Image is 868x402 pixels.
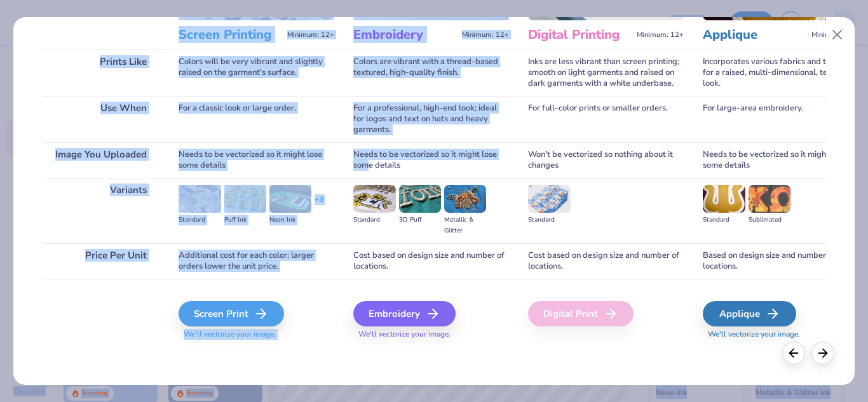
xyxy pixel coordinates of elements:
[315,194,323,216] div: + 3
[528,27,632,43] h3: Digital Printing
[528,50,684,96] div: Inks are less vibrant than screen printing; smooth on light garments and raised on dark garments ...
[749,185,790,213] img: Sublimated
[703,50,858,96] div: Incorporates various fabrics and threads for a raised, multi-dimensional, textured look.
[353,185,395,213] img: Standard
[703,243,858,279] div: Based on design size and number of locations.
[179,329,334,340] span: We'll vectorize your image.
[224,185,266,213] img: Puff Ink
[703,142,858,178] div: Needs to be vectorized so it might lose some details
[444,215,486,236] div: Metallic & Glitter
[703,329,858,340] span: We'll vectorize your image.
[703,301,796,326] div: Applique
[353,243,509,279] div: Cost based on design size and number of locations.
[703,96,858,142] div: For large-area embroidery.
[179,243,334,279] div: Additional cost for each color; larger orders lower the unit price.
[353,50,509,96] div: Colors are vibrant with a thread-based textured, high-quality finish.
[825,23,849,47] button: Close
[528,243,684,279] div: Cost based on design size and number of locations.
[528,301,634,326] div: Digital Print
[224,215,266,225] div: Puff Ink
[399,185,441,213] img: 3D Puff
[528,185,570,213] img: Standard
[353,96,509,142] div: For a professional, high-end look; ideal for logos and text on hats and heavy garments.
[353,215,395,225] div: Standard
[269,185,311,213] img: Neon Ink
[269,215,311,225] div: Neon Ink
[179,50,334,96] div: Colors will be very vibrant and slightly raised on the garment's surface.
[287,30,334,39] span: Minimum: 12+
[399,215,441,225] div: 3D Puff
[703,27,806,43] h3: Applique
[179,27,282,43] h3: Screen Printing
[42,50,159,96] div: Prints Like
[528,142,684,178] div: Won't be vectorized so nothing about it changes
[353,27,457,43] h3: Embroidery
[749,215,790,225] div: Sublimated
[42,243,159,279] div: Price Per Unit
[528,96,684,142] div: For full-color prints or smaller orders.
[42,142,159,178] div: Image You Uploaded
[179,185,220,213] img: Standard
[179,96,334,142] div: For a classic look or large order.
[42,178,159,243] div: Variants
[811,30,858,39] span: Minimum: 12+
[444,185,486,213] img: Metallic & Glitter
[703,215,745,225] div: Standard
[637,30,684,39] span: Minimum: 12+
[42,96,159,142] div: Use When
[353,301,456,326] div: Embroidery
[179,215,220,225] div: Standard
[353,142,509,178] div: Needs to be vectorized so it might lose some details
[462,30,509,39] span: Minimum: 12+
[703,185,745,213] img: Standard
[179,142,334,178] div: Needs to be vectorized so it might lose some details
[353,329,509,340] span: We'll vectorize your image.
[528,215,570,225] div: Standard
[179,301,284,326] div: Screen Print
